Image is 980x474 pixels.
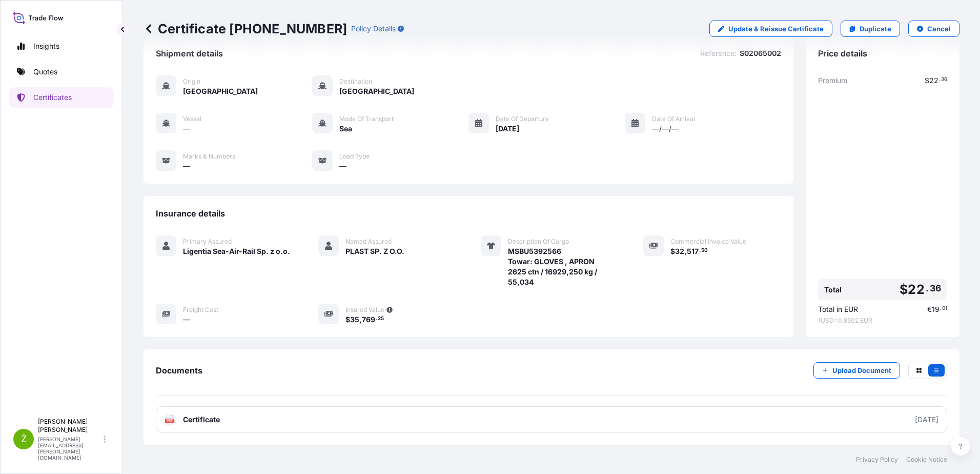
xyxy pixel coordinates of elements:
span: 19 [932,306,940,313]
span: 35 [350,316,359,323]
p: [PERSON_NAME][EMAIL_ADDRESS][PERSON_NAME][DOMAIN_NAME] [38,436,101,461]
span: Date of Departure [496,115,549,123]
span: Named Assured [345,238,392,246]
p: Upload Document [832,365,891,376]
span: 22 [908,283,924,296]
p: Cancel [927,24,951,34]
span: . [926,285,929,291]
text: PDF [167,419,173,423]
span: MSBU5392566 Towar: GLOVES , APRON 2625 ctn / 16929,250 kg / 55,034 [508,246,619,287]
span: 25 [378,317,384,321]
span: PLAST SP. Z O.O. [345,246,404,256]
a: Privacy Policy [856,456,898,464]
span: 32 [675,248,684,255]
a: PDFCertificate[DATE] [156,406,947,433]
span: Ż [21,434,27,444]
button: Cancel [908,21,959,37]
span: . [940,307,942,310]
p: Certificate [PHONE_NUMBER] [144,21,347,37]
span: Destination [339,77,372,86]
span: 1 USD = 0.8502 EUR [818,317,947,325]
span: 50 [701,249,708,252]
span: . [699,249,701,252]
span: Total [824,285,842,295]
span: Insured Value [345,306,384,314]
a: Quotes [9,62,114,82]
p: Insights [33,41,59,51]
span: Primary Assured [183,238,232,246]
span: , [684,248,687,255]
a: Update & Reissue Certificate [709,21,832,37]
p: Quotes [33,67,57,77]
p: Certificates [33,92,72,103]
span: — [183,314,190,325]
a: Certificates [9,87,114,108]
span: $ [900,283,908,296]
span: Load Type [339,152,370,161]
span: — [183,161,190,171]
span: Certificate [183,414,220,425]
span: 517 [687,248,699,255]
span: 36 [941,78,947,82]
span: Total in EUR [818,304,858,314]
span: Ligentia Sea-Air-Rail Sp. z o.o. [183,246,290,256]
span: Date of Arrival [652,115,695,123]
span: Marks & Numbers [183,152,235,161]
p: Update & Reissue Certificate [728,24,824,34]
span: Origin [183,77,200,86]
a: Cookie Notice [906,456,947,464]
span: Sea [339,124,352,134]
a: Insights [9,36,114,56]
span: 01 [942,307,947,310]
span: — [183,124,190,134]
span: [GEOGRAPHIC_DATA] [183,86,258,96]
span: 36 [930,285,941,291]
span: 769 [362,316,375,323]
a: Duplicate [841,21,900,37]
span: Premium [818,75,847,86]
span: Vessel [183,115,201,123]
span: Commercial Invoice Value [670,238,746,246]
span: Documents [156,365,202,376]
span: 22 [929,77,938,84]
button: Upload Document [813,362,900,379]
span: $ [925,77,929,84]
p: Policy Details [351,24,396,34]
span: . [939,78,941,82]
span: Description Of Cargo [508,238,569,246]
div: [DATE] [915,414,938,425]
span: $ [345,316,350,323]
span: Insurance details [156,208,225,219]
span: —/—/— [652,124,679,134]
span: — [339,161,346,171]
span: $ [670,248,675,255]
span: Freight Cost [183,306,218,314]
p: Duplicate [860,24,891,34]
p: [PERSON_NAME] [PERSON_NAME] [38,418,101,434]
span: , [359,316,362,323]
span: [DATE] [496,124,519,134]
span: Mode of Transport [339,115,394,123]
span: € [927,306,932,313]
span: [GEOGRAPHIC_DATA] [339,86,414,96]
span: . [376,317,377,321]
